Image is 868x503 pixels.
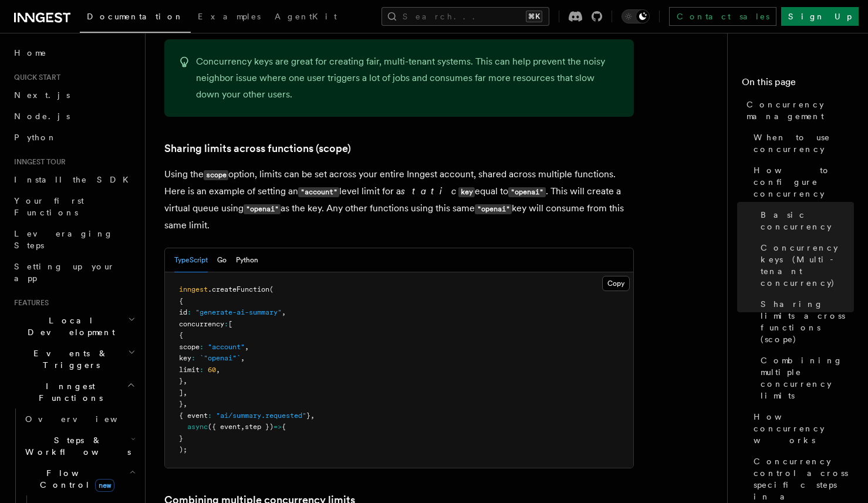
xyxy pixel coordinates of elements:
[401,185,456,197] em: static
[236,248,258,272] button: Python
[179,285,208,293] span: inngest
[200,366,204,374] span: :
[179,400,183,408] span: }
[179,445,187,454] span: );
[208,285,269,293] span: .createFunction
[9,376,138,409] button: Inngest Functions
[241,354,245,362] span: ,
[458,187,475,197] code: key
[245,423,273,431] span: step })
[21,409,138,430] a: Overview
[208,423,241,431] span: ({ event
[622,9,650,23] button: Toggle dark mode
[196,53,620,103] p: Concurrency keys are great for creating fair, multi-tenant systems. This can help prevent the noi...
[191,4,268,32] a: Examples
[756,293,854,350] a: Sharing limits across functions (scope)
[9,127,138,148] a: Python
[244,204,281,214] code: "openai"
[183,389,187,397] span: ,
[14,133,57,142] span: Python
[187,423,208,431] span: async
[9,223,138,256] a: Leveraging Steps
[282,308,286,316] span: ,
[14,47,47,59] span: Home
[756,204,854,237] a: Basic concurrency
[9,169,138,190] a: Install the SDK
[183,377,187,385] span: ,
[754,411,854,446] span: How concurrency works
[282,423,286,431] span: {
[9,315,128,338] span: Local Development
[9,343,138,376] button: Events & Triggers
[208,411,212,420] span: :
[179,331,183,339] span: {
[164,166,634,234] p: Using the option, limits can be set across your entire Inngest account, shared across multiple fu...
[183,400,187,408] span: ,
[208,366,216,374] span: 60
[761,298,854,345] span: Sharing limits across functions (scope)
[381,7,549,26] button: Search...⌘K
[9,85,138,106] a: Next.js
[200,354,241,362] span: `"openai"`
[21,434,131,458] span: Steps & Workflows
[9,42,138,63] a: Home
[224,320,228,328] span: :
[14,90,70,100] span: Next.js
[21,467,129,491] span: Flow Control
[216,366,220,374] span: ,
[241,423,245,431] span: ,
[9,190,138,223] a: Your first Functions
[179,366,200,374] span: limit
[179,297,183,305] span: {
[164,140,351,157] a: Sharing limits across functions (scope)
[179,434,183,443] span: }
[669,7,776,26] a: Contact sales
[80,4,191,33] a: Documentation
[14,262,115,283] span: Setting up your app
[9,256,138,289] a: Setting up your app
[754,131,854,155] span: When to use concurrency
[742,94,854,127] a: Concurrency management
[204,170,228,180] code: scope
[9,310,138,343] button: Local Development
[14,112,70,121] span: Node.js
[245,343,249,351] span: ,
[87,12,184,21] span: Documentation
[179,354,191,362] span: key
[298,187,339,197] code: "account"
[14,196,84,217] span: Your first Functions
[9,106,138,127] a: Node.js
[475,204,512,214] code: "openai"
[228,320,232,328] span: [
[179,377,183,385] span: }
[14,175,136,184] span: Install the SDK
[9,347,128,371] span: Events & Triggers
[198,12,261,21] span: Examples
[761,355,854,401] span: Combining multiple concurrency limits
[747,99,854,122] span: Concurrency management
[756,237,854,293] a: Concurrency keys (Multi-tenant concurrency)
[200,343,204,351] span: :
[14,229,113,250] span: Leveraging Steps
[310,411,315,420] span: ,
[602,276,630,291] button: Copy
[208,343,245,351] span: "account"
[179,308,187,316] span: id
[25,414,146,424] span: Overview
[756,350,854,406] a: Combining multiple concurrency limits
[174,248,208,272] button: TypeScript
[179,343,200,351] span: scope
[217,248,227,272] button: Go
[179,320,224,328] span: concurrency
[179,389,183,397] span: ]
[749,127,854,160] a: When to use concurrency
[275,12,337,21] span: AgentKit
[21,463,138,495] button: Flow Controlnew
[269,285,273,293] span: (
[216,411,306,420] span: "ai/summary.requested"
[761,209,854,232] span: Basic concurrency
[761,242,854,289] span: Concurrency keys (Multi-tenant concurrency)
[9,298,49,308] span: Features
[749,406,854,451] a: How concurrency works
[195,308,282,316] span: "generate-ai-summary"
